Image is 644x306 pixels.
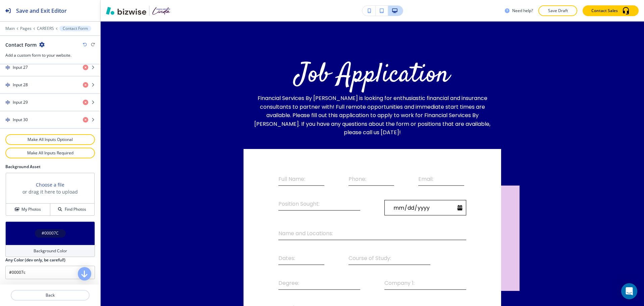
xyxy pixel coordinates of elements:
[13,82,28,88] h4: Input 28
[36,181,64,188] button: Choose a file
[5,257,65,263] h2: Any Color (dev only, be careful!)
[106,7,146,15] img: Bizwise Logo
[11,292,89,298] p: Back
[6,204,50,215] button: My Photos
[50,204,94,215] button: Find Photos
[37,26,54,31] button: CAREERS
[20,26,32,31] button: Pages
[5,134,95,145] button: Make All Inputs Optional
[22,188,78,195] h3: or drag it here to upload
[21,206,41,212] h4: My Photos
[63,26,88,31] p: Contact Form
[198,62,547,89] p: Job Application
[621,283,637,299] div: Open Intercom Messenger
[385,200,466,215] input: CHOOSE DATE
[5,26,15,31] button: Main
[13,64,28,70] h4: Input 27
[42,230,59,236] h4: #00007C
[5,172,95,216] div: Choose a fileor drag it here to uploadMy PhotosFind Photos
[5,100,10,105] img: Drag
[5,65,10,70] img: Drag
[13,117,28,123] h4: Input 30
[16,7,67,15] h2: Save and Exit Editor
[11,290,90,301] button: Back
[591,8,618,14] p: Contact Sales
[5,117,10,122] img: Drag
[512,8,533,14] h3: Need help?
[34,248,67,254] h4: Background Color
[14,137,86,143] p: Make All Inputs Optional
[65,206,86,212] h4: Find Photos
[5,83,10,87] img: Drag
[152,6,170,15] img: Your Logo
[5,164,95,170] h2: Background Asset
[252,94,493,137] p: Financial Services By [PERSON_NAME] is looking for enthusiastic financial and insurance consultan...
[5,221,95,257] button: #00007CBackground Color
[583,5,639,16] button: Contact Sales
[59,26,91,31] button: Contact Form
[14,150,86,156] p: Make All Inputs Required
[5,52,95,58] h3: Add a custom form to your website.
[5,148,95,158] button: Make All Inputs Required
[13,99,28,105] h4: Input 29
[547,8,569,14] p: Save Draft
[538,5,577,16] button: Save Draft
[5,41,37,48] h2: Contact Form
